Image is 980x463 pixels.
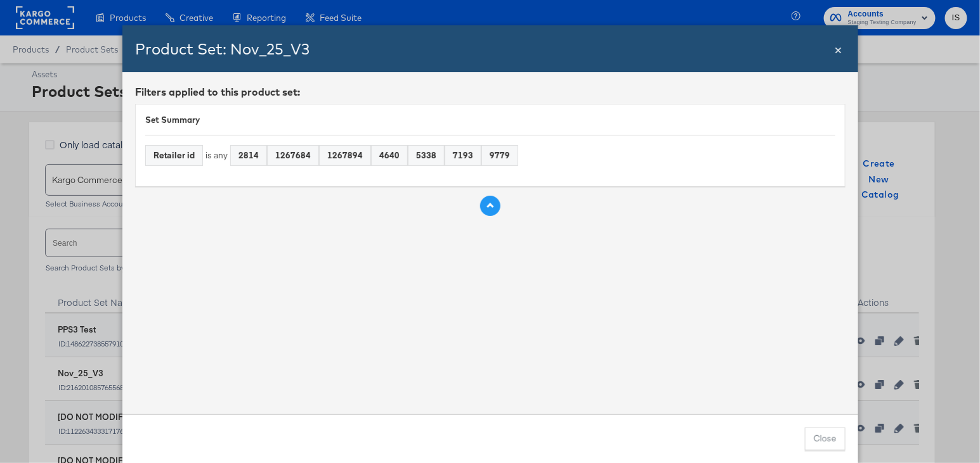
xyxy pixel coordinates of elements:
[320,146,370,165] div: 1267894
[805,428,846,450] button: Close
[835,40,842,58] div: Close
[408,146,444,165] div: 5338
[135,85,846,99] div: Filters applied to this product set:
[122,25,858,463] div: Rule Spec
[135,39,310,58] span: Product Set: Nov_25_V3
[145,114,835,126] div: Set Summary
[206,149,228,162] div: is any
[372,146,407,165] div: 4640
[482,146,518,165] div: 9779
[835,40,842,57] span: ×
[445,146,481,165] div: 7193
[146,146,202,165] div: Retailer id
[231,146,266,165] div: 2814
[268,146,318,165] div: 1267684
